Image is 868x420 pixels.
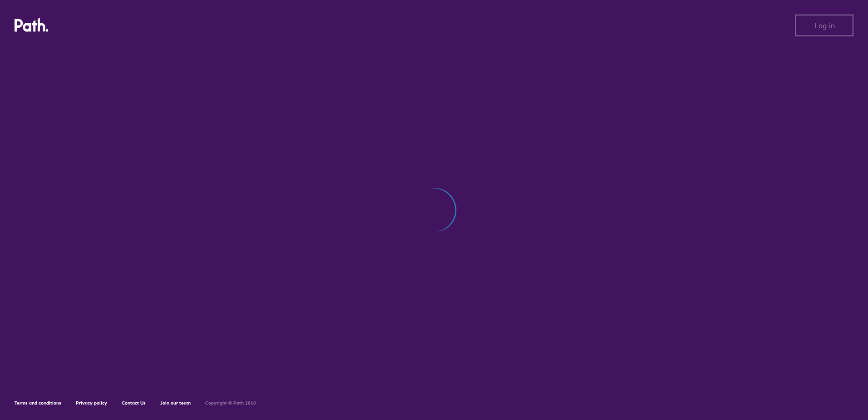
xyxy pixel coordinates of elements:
[814,21,835,30] span: Log in
[122,400,146,406] a: Contact Us
[795,15,853,36] button: Log in
[76,400,107,406] a: Privacy policy
[160,400,191,406] a: Join our team
[205,400,256,406] h6: Copyright © Path 2018
[15,400,61,406] a: Terms and conditions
